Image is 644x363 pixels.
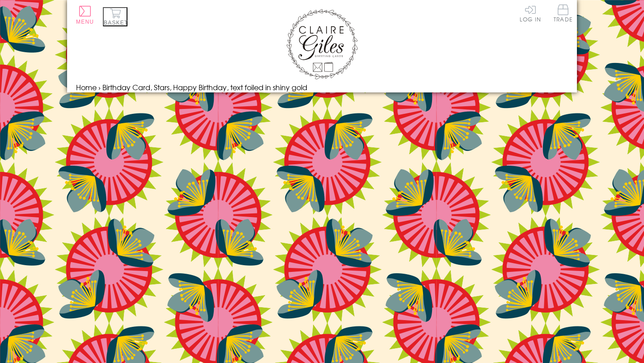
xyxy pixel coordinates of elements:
a: Log In [520,4,541,22]
button: Menu [76,6,94,25]
img: Claire Giles Greetings Cards [286,9,358,79]
span: Birthday Card, Stars, Happy Birthday, text foiled in shiny gold [102,82,307,92]
span: › [98,82,101,92]
span: Trade [554,4,572,22]
span: Menu [76,19,94,25]
a: Home [76,82,97,92]
nav: breadcrumbs [76,82,568,92]
a: Trade [554,4,572,24]
button: Basket [103,7,127,26]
